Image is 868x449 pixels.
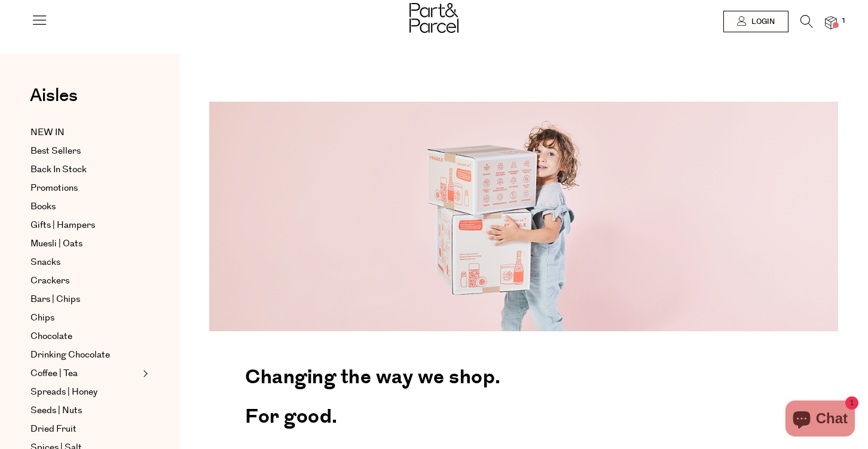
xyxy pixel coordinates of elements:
a: Aisles [30,87,78,117]
span: Promotions [30,181,78,196]
a: Chips [30,311,139,325]
a: Best Sellers [30,144,139,158]
span: Coffee | Tea [30,366,78,381]
a: Snacks [30,255,139,270]
span: Chips [30,311,54,325]
a: Bars | Chips [30,292,139,307]
a: Crackers [30,274,139,288]
span: Best Sellers [30,144,81,158]
a: Muesli | Oats [30,237,139,251]
span: Crackers [30,274,69,288]
a: Coffee | Tea [30,366,139,381]
a: Login [723,11,788,32]
a: Chocolate [30,329,139,344]
inbox-online-store-chat: Shopify online store chat [782,401,858,439]
span: Books [30,200,56,214]
span: Seeds | Nuts [30,404,82,418]
a: Books [30,200,139,214]
span: NEW IN [30,126,65,140]
span: Drinking Chocolate [30,348,110,362]
span: Snacks [30,255,60,270]
img: 220427_Part_Parcel-0698-1344x490.png [209,102,838,331]
h2: For good. [245,395,802,434]
h2: Changing the way we shop. [245,355,802,395]
span: Aisles [30,83,78,109]
button: Expand/Collapse Coffee | Tea [140,366,148,381]
a: Seeds | Nuts [30,404,139,418]
span: 1 [838,16,849,26]
img: Part&Parcel [409,3,459,33]
a: Back In Stock [30,163,139,177]
a: NEW IN [30,126,139,140]
span: Bars | Chips [30,292,80,307]
span: Spreads | Honey [30,385,97,399]
span: Back In Stock [30,163,87,177]
span: Chocolate [30,329,72,344]
a: Gifts | Hampers [30,218,139,233]
span: Dried Fruit [30,422,77,436]
span: Login [748,17,775,27]
a: Dried Fruit [30,422,139,436]
span: Muesli | Oats [30,237,82,251]
a: Spreads | Honey [30,385,139,399]
a: 1 [825,16,837,29]
a: Drinking Chocolate [30,348,139,362]
a: Promotions [30,181,139,196]
span: Gifts | Hampers [30,218,95,233]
